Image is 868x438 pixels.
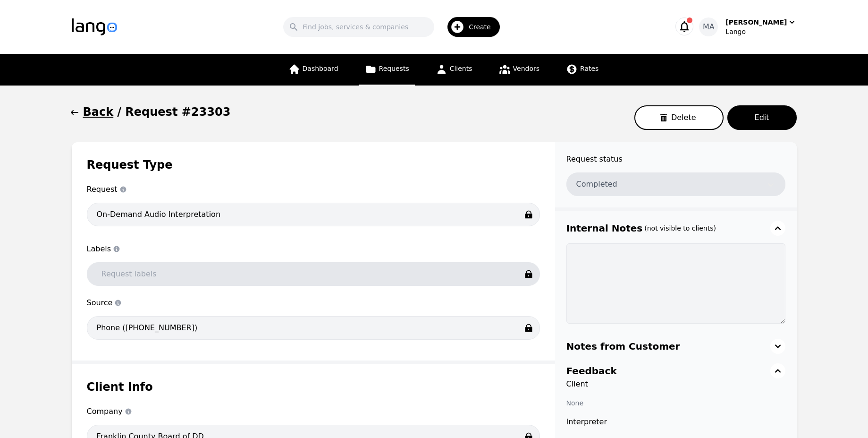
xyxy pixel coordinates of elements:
[87,157,540,172] h1: Request Type
[566,378,785,390] span: Client
[87,297,540,309] span: Source
[725,17,787,27] div: [PERSON_NAME]
[703,21,715,33] span: MA
[727,105,797,130] button: Edit
[72,18,117,35] img: Logo
[725,27,796,36] div: Lango
[430,54,478,86] a: Clients
[283,17,434,37] input: Find jobs, services & companies
[87,184,540,195] span: Request
[303,65,338,72] span: Dashboard
[434,13,506,41] button: Create
[83,104,114,120] h1: Back
[566,416,785,428] span: Interpreter
[117,104,230,120] h1: / Request #23303
[644,223,716,233] h3: (not visible to clients)
[699,17,796,36] button: MA[PERSON_NAME]Lango
[566,222,643,235] h3: Internal Notes
[87,379,540,395] h1: Client Info
[513,65,539,72] span: Vendors
[634,105,724,130] button: Delete
[450,65,472,72] span: Clients
[566,364,617,378] h3: Feedback
[469,22,497,32] span: Create
[493,54,545,86] a: Vendors
[283,54,344,86] a: Dashboard
[560,54,604,86] a: Rates
[87,243,540,255] span: Labels
[359,54,415,86] a: Requests
[580,65,598,72] span: Rates
[566,154,785,165] span: Request status
[379,65,409,72] span: Requests
[566,399,584,407] span: None
[566,340,680,353] h3: Notes from Customer
[72,104,114,120] button: Back
[87,406,540,417] span: Company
